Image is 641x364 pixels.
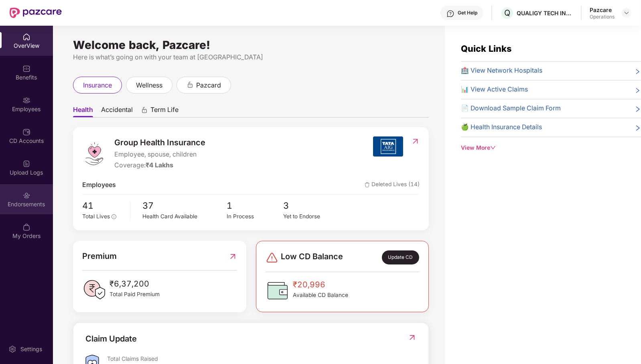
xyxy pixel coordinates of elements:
[82,250,117,262] span: Premium
[110,290,160,299] span: Total Paid Premium
[293,291,348,300] span: Available CD Balance
[590,6,615,14] div: Pazcare
[283,199,339,212] span: 3
[10,8,62,18] img: New Pazcare Logo
[73,42,429,48] div: Welcome back, Pazcare!
[73,52,429,62] div: Here is what’s going on with your team at [GEOGRAPHIC_DATA]
[461,66,542,76] span: 🏥 View Network Hospitals
[635,86,641,95] span: right
[112,214,116,219] span: info-circle
[461,85,528,95] span: 📊 View Active Claims
[365,180,420,190] span: Deleted Lives (14)
[82,278,106,302] img: PaidPremiumIcon
[590,14,615,20] div: Operations
[146,161,173,169] span: ₹4 Lakhs
[266,279,290,303] img: CDBalanceIcon
[490,145,496,150] span: down
[504,8,510,18] span: Q
[293,279,348,291] span: ₹20,996
[623,10,630,16] img: svg+xml;base64,PHN2ZyBpZD0iRHJvcGRvd24tMzJ4MzIiIHhtbG5zPSJodHRwOi8vd3d3LnczLm9yZy8yMDAwL3N2ZyIgd2...
[150,106,179,117] span: Term Life
[461,144,641,153] div: View More
[107,355,416,362] div: Total Claims Raised
[461,43,511,54] span: Quick Links
[85,333,137,345] div: Claim Update
[365,182,370,187] img: deleteIcon
[22,160,30,168] img: svg+xml;base64,PHN2ZyBpZD0iVXBsb2FkX0xvZ3MiIGRhdGEtbmFtZT0iVXBsb2FkIExvZ3MiIHhtbG5zPSJodHRwOi8vd3...
[22,65,30,73] img: svg+xml;base64,PHN2ZyBpZD0iQmVuZWZpdHMiIHhtbG5zPSJodHRwOi8vd3d3LnczLm9yZy8yMDAwL3N2ZyIgd2lkdGg9Ij...
[22,33,30,41] img: svg+xml;base64,PHN2ZyBpZD0iSG9tZSIgeG1sbnM9Imh0dHA6Ly93d3cudzMub3JnLzIwMDAvc3ZnIiB3aWR0aD0iMjAiIG...
[446,10,454,18] img: svg+xml;base64,PHN2ZyBpZD0iSGVscC0zMngzMiIgeG1sbnM9Imh0dHA6Ly93d3cudzMub3JnLzIwMDAvc3ZnIiB3aWR0aD...
[114,161,205,171] div: Coverage:
[187,81,194,88] div: animation
[266,251,278,264] img: svg+xml;base64,PHN2ZyBpZD0iRGFuZ2VyLTMyeDMyIiB4bWxucz0iaHR0cDovL3d3dy53My5vcmcvMjAwMC9zdmciIHdpZH...
[82,142,106,166] img: logo
[461,122,542,132] span: 🍏 Health Insurance Details
[227,199,283,212] span: 1
[382,250,419,264] div: Update CD
[8,345,16,353] img: svg+xml;base64,PHN2ZyBpZD0iU2V0dGluZy0yMHgyMCIgeG1sbnM9Imh0dHA6Ly93d3cudzMub3JnLzIwMDAvc3ZnIiB3aW...
[229,250,237,262] img: RedirectIcon
[82,180,116,190] span: Employees
[83,80,112,90] span: insurance
[461,104,561,114] span: 📄 Download Sample Claim Form
[635,105,641,114] span: right
[110,278,160,290] span: ₹6,37,200
[196,80,221,90] span: pazcard
[22,128,30,136] img: svg+xml;base64,PHN2ZyBpZD0iQ0RfQWNjb3VudHMiIGRhdGEtbmFtZT0iQ0QgQWNjb3VudHMiIHhtbG5zPSJodHRwOi8vd3...
[373,136,403,157] img: insurerIcon
[136,80,162,90] span: wellness
[283,212,339,221] div: Yet to Endorse
[22,96,30,104] img: svg+xml;base64,PHN2ZyBpZD0iRW1wbG95ZWVzIiB4bWxucz0iaHR0cDovL3d3dy53My5vcmcvMjAwMC9zdmciIHdpZHRoPS...
[281,250,343,264] span: Low CD Balance
[114,136,205,149] span: Group Health Insurance
[142,199,227,212] span: 37
[227,212,283,221] div: In Process
[73,106,93,117] span: Health
[114,150,205,160] span: Employee, spouse, children
[635,124,641,132] span: right
[635,67,641,76] span: right
[82,199,124,212] span: 41
[18,345,45,353] div: Settings
[411,137,420,145] img: RedirectIcon
[517,9,573,17] div: QUALIGY TECH INDIA PRIVATE LIMITED
[141,106,148,114] div: animation
[142,212,227,221] div: Health Card Available
[101,106,133,117] span: Accidental
[22,223,30,231] img: svg+xml;base64,PHN2ZyBpZD0iTXlfT3JkZXJzIiBkYXRhLW5hbWU9Ik15IE9yZGVycyIgeG1sbnM9Imh0dHA6Ly93d3cudz...
[408,333,416,342] img: RedirectIcon
[458,10,477,16] div: Get Help
[22,191,30,199] img: svg+xml;base64,PHN2ZyBpZD0iRW5kb3JzZW1lbnRzIiB4bWxucz0iaHR0cDovL3d3dy53My5vcmcvMjAwMC9zdmciIHdpZH...
[82,213,110,220] span: Total Lives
